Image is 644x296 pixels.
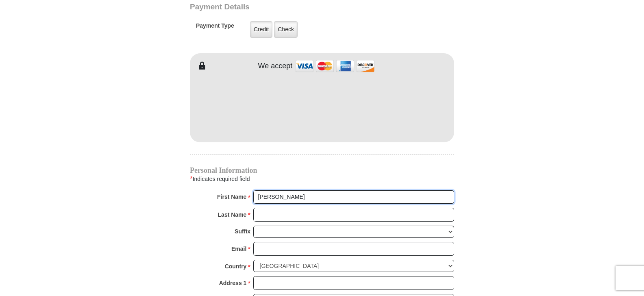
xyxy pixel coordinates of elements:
h4: Personal Information [190,167,454,174]
strong: Last Name [218,209,247,220]
h5: Payment Type [196,22,234,33]
h3: Payment Details [190,2,397,12]
label: Credit [250,21,272,38]
strong: Address 1 [219,277,247,289]
h4: We accept [258,62,293,71]
div: Indicates required field [190,174,454,184]
label: Check [274,21,298,38]
strong: Suffix [235,226,250,237]
strong: Country [225,261,247,272]
strong: Email [231,243,246,255]
strong: First Name [217,191,246,202]
img: credit cards accepted [294,57,376,75]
